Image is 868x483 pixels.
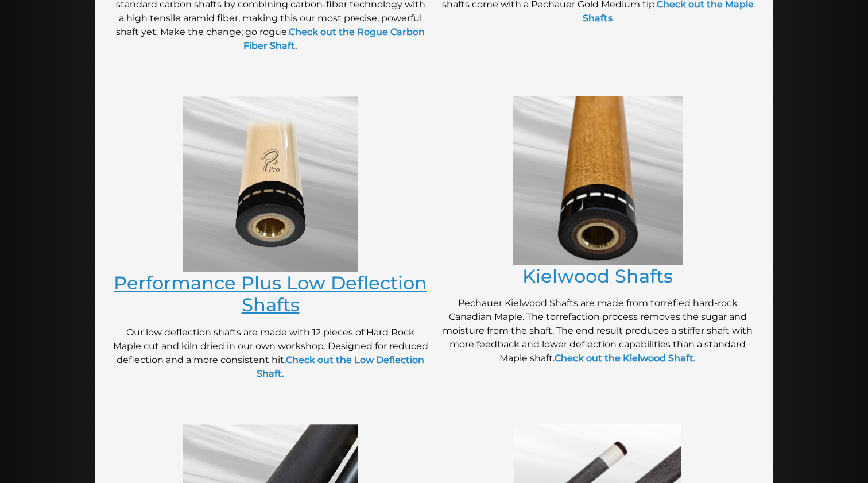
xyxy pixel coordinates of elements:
a: Kielwood Shafts [522,265,673,287]
a: Performance Plus Low Deflection Shafts [114,272,427,316]
a: Check out the Rogue Carbon Fiber Shaft. [243,26,425,51]
p: Our low deflection shafts are made with 12 pieces of Hard Rock Maple cut and kiln dried in our ow... [113,326,428,381]
p: Pechauer Kielwood Shafts are made from torrefied hard-rock Canadian Maple. The torrefaction proce... [440,296,755,365]
a: Check out the Kielwood Shaft. [555,353,696,364]
a: Check out the Low Deflection Shaft. [257,354,424,379]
